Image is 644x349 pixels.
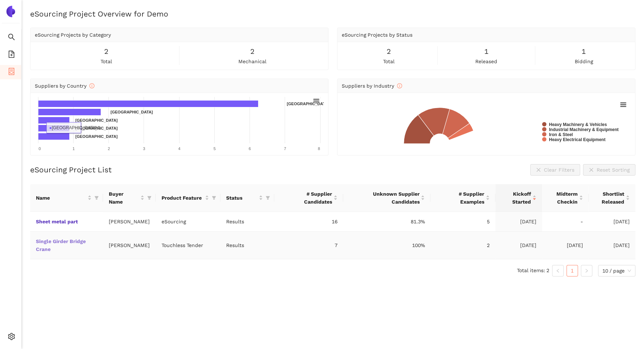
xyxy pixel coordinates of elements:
[147,196,151,200] span: filter
[36,194,86,202] span: Name
[549,122,607,127] text: Heavy Machinery & Vehicles
[30,9,635,19] h2: eSourcing Project Overview for Demo
[38,146,41,151] text: 0
[583,164,635,176] button: closeReset Sorting
[210,192,218,203] span: filter
[548,190,578,206] span: Midterm Checkin
[530,164,580,176] button: closeClear Filters
[30,184,103,212] th: this column's title is Name,this column is sortable
[94,196,99,200] span: filter
[8,48,15,62] span: file-add
[162,194,204,202] span: Product Feature
[287,102,329,106] text: [GEOGRAPHIC_DATA]
[214,146,216,151] text: 5
[101,57,112,65] span: total
[430,232,495,259] td: 2
[318,146,320,151] text: 8
[93,192,100,203] span: filter
[594,190,624,206] span: Shortlist Released
[8,65,15,80] span: container
[8,31,15,45] span: search
[552,265,564,276] button: left
[598,265,635,276] div: Page Size
[342,32,412,38] span: eSourcing Projects by Status
[343,212,431,232] td: 81.3%
[436,190,484,206] span: # Supplier Examples
[220,184,274,212] th: this column's title is Status,this column is sortable
[264,192,271,203] span: filter
[542,232,589,259] td: [DATE]
[574,57,593,65] span: bidding
[250,46,255,57] span: 2
[581,265,592,276] li: Next Page
[274,212,343,232] td: 16
[484,46,488,57] span: 1
[549,127,619,132] text: Industrial Machinery & Equipment
[517,265,549,276] li: Total items: 2
[238,57,266,65] span: mechanical
[495,232,542,259] td: [DATE]
[75,126,118,130] text: [GEOGRAPHIC_DATA]
[109,190,139,206] span: Buyer Name
[108,146,110,151] text: 2
[266,196,270,200] span: filter
[584,269,589,273] span: right
[5,6,17,17] img: Logo
[581,265,592,276] button: right
[220,212,274,232] td: Results
[30,164,112,175] h2: eSourcing Project List
[383,57,395,65] span: total
[89,83,94,88] span: info-circle
[249,146,251,151] text: 6
[549,132,573,137] text: Iron & Steel
[143,146,145,151] text: 3
[156,184,220,212] th: this column's title is Product Feature,this column is sortable
[589,184,635,212] th: this column's title is Shortlist Released,this column is sortable
[343,232,431,259] td: 100%
[156,232,220,259] td: Touchless Tender
[103,232,156,259] td: [PERSON_NAME]
[274,232,343,259] td: 7
[178,146,180,151] text: 4
[342,83,402,89] span: Suppliers by Industry
[602,265,631,276] span: 10 / page
[387,46,391,57] span: 2
[8,330,15,345] span: setting
[552,265,564,276] li: Previous Page
[35,32,111,38] span: eSourcing Projects by Category
[549,137,605,142] text: Heavy Electrical Equipment
[73,146,75,151] text: 1
[589,232,635,259] td: [DATE]
[475,57,497,65] span: released
[146,189,153,207] span: filter
[280,190,332,206] span: # Supplier Candidates
[589,212,635,232] td: [DATE]
[343,184,431,212] th: this column's title is Unknown Supplier Candidates,this column is sortable
[35,83,94,89] span: Suppliers by Country
[226,194,257,202] span: Status
[567,265,578,276] a: 1
[220,232,274,259] td: Results
[212,196,216,200] span: filter
[430,212,495,232] td: 5
[542,212,589,232] td: -
[75,134,118,139] text: [GEOGRAPHIC_DATA]
[284,146,286,151] text: 7
[582,46,586,57] span: 1
[542,184,589,212] th: this column's title is Midterm Checkin,this column is sortable
[104,46,108,57] span: 2
[501,190,531,206] span: Kickoff Started
[103,212,156,232] td: [PERSON_NAME]
[495,212,542,232] td: [DATE]
[349,190,420,206] span: Unknown Supplier Candidates
[430,184,495,212] th: this column's title is # Supplier Examples,this column is sortable
[566,265,578,276] li: 1
[397,83,402,88] span: info-circle
[274,184,343,212] th: this column's title is # Supplier Candidates,this column is sortable
[556,269,560,273] span: left
[111,110,153,114] text: [GEOGRAPHIC_DATA]
[75,118,118,122] text: [GEOGRAPHIC_DATA]
[103,184,156,212] th: this column's title is Buyer Name,this column is sortable
[156,212,220,232] td: eSourcing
